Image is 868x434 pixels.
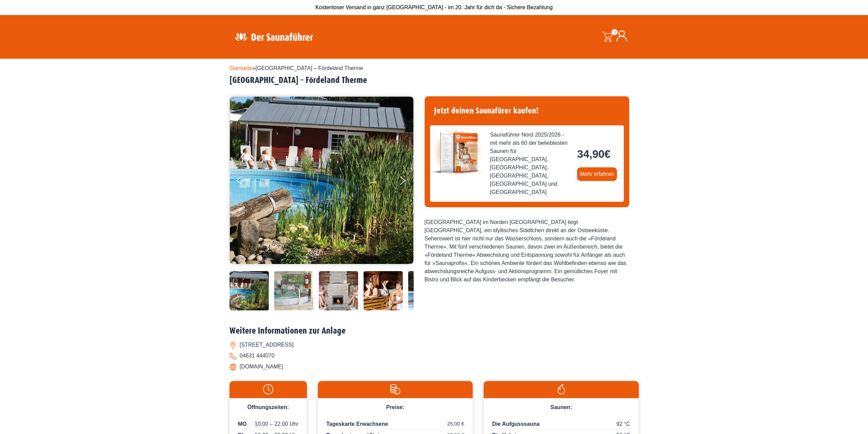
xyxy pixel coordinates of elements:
a: Startseite [230,65,253,71]
button: Next [399,173,416,191]
li: [DOMAIN_NAME] [230,361,639,372]
span: 10:00 – 22:00 Uhr [255,420,298,428]
span: » [230,65,363,71]
h4: Jetzt deinen Saunafürer kaufen! [430,102,624,120]
span: [GEOGRAPHIC_DATA] – Fördeland Therme [255,65,363,71]
div: [GEOGRAPHIC_DATA] im Norden [GEOGRAPHIC_DATA] liegt [GEOGRAPHIC_DATA], ein idyllisches Städtchen ... [425,218,629,284]
span: 25,00 € [447,420,464,428]
img: Preise-weiss.svg [321,384,469,394]
button: Previous [236,173,253,191]
span: 0 [612,29,618,35]
img: Flamme-weiss.svg [487,384,635,394]
a: Mehr erfahren [577,167,617,181]
p: Tageskarte Erwachsene [326,420,464,430]
span: Öffnungszeiten: [247,404,289,410]
span: Saunen: [550,404,572,410]
span: Die Aufgusssauna [492,421,540,427]
span: € [604,148,610,160]
img: der-saunafuehrer-2025-nord.jpg [430,125,485,180]
bdi: 34,90 [577,148,610,160]
li: 04631 444070 [230,350,639,361]
h2: Weitere Informationen zur Anlage [230,326,639,336]
span: Saunaführer Nord 2025/2026 - mit mehr als 60 der beliebtesten Saunen für [GEOGRAPHIC_DATA], [GEOG... [490,131,572,196]
span: Kostenloser Versand in ganz [GEOGRAPHIC_DATA] - im 20. Jahr für dich da - Sichere Bezahlung [315,4,553,10]
span: MO [238,420,247,428]
span: 92 °C [616,420,630,428]
li: [STREET_ADDRESS] [230,339,639,350]
span: Preise: [386,404,404,410]
h2: [GEOGRAPHIC_DATA] – Fördeland Therme [230,75,639,86]
img: Uhr-weiss.svg [233,384,304,394]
